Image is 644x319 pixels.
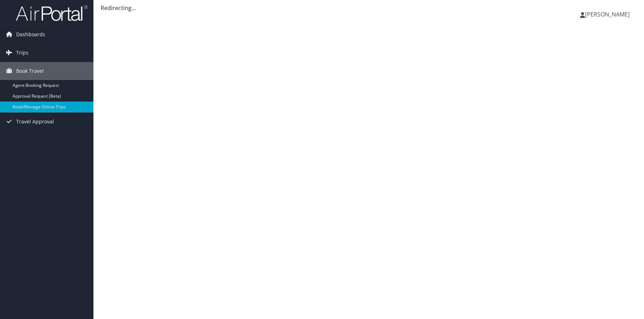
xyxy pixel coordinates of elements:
span: Book Travel [16,62,44,80]
div: Redirecting... [101,4,637,12]
img: airportal-logo.png [16,5,88,22]
span: Travel Approval [16,113,54,131]
span: Dashboards [16,25,45,43]
span: [PERSON_NAME] [585,10,630,18]
span: Trips [16,44,28,62]
a: [PERSON_NAME] [580,4,637,25]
